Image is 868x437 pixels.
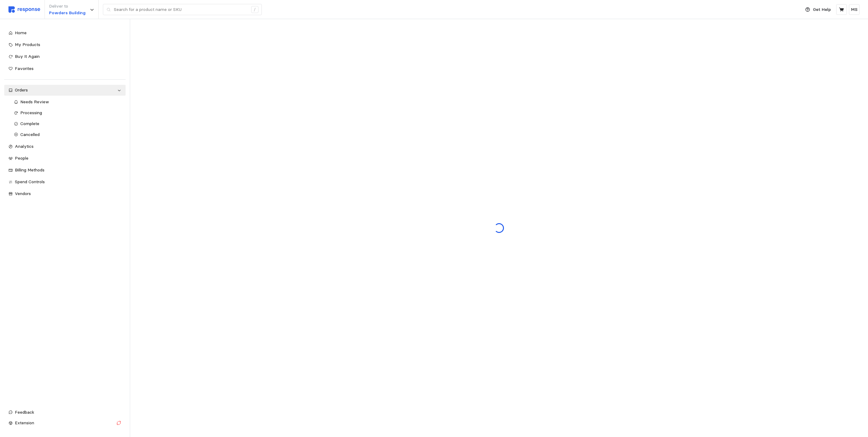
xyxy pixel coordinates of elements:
span: Analytics [15,144,34,149]
span: People [15,155,28,161]
span: Processing [20,110,42,115]
input: Search for a product name or SKU [114,4,248,15]
span: Extension [15,420,34,425]
a: Complete [10,118,126,129]
span: Cancelled [20,132,40,137]
a: Cancelled [10,129,126,140]
div: / [251,6,258,13]
a: People [4,153,126,164]
span: Needs Review [20,99,49,104]
span: Spend Controls [15,179,45,184]
p: Get Help [813,6,831,13]
a: Processing [10,108,126,118]
div: Orders [15,87,115,94]
a: Orders [4,85,126,96]
a: Analytics [4,141,126,152]
p: Deliver to [49,3,86,10]
span: Home [15,30,27,35]
span: My Products [15,42,40,47]
a: My Products [4,39,126,50]
button: MS [849,4,860,15]
p: MS [851,6,857,13]
a: Home [4,28,126,38]
p: Powders Building [49,10,86,16]
button: Get Help [802,4,834,15]
button: Feedback [4,407,126,418]
a: Vendors [4,188,126,199]
span: Favorites [15,66,34,71]
button: Extension [4,418,126,429]
a: Spend Controls [4,177,126,187]
span: Buy It Again [15,54,40,59]
span: Feedback [15,409,34,415]
img: svg%3e [8,6,40,13]
a: Needs Review [10,97,126,108]
span: Vendors [15,191,31,196]
a: Buy It Again [4,51,126,62]
a: Favorites [4,63,126,74]
a: Billing Methods [4,165,126,176]
span: Billing Methods [15,167,44,173]
span: Complete [20,121,39,126]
